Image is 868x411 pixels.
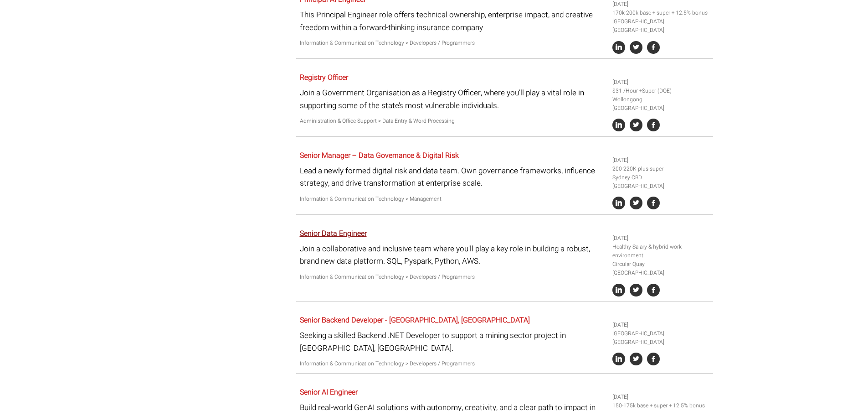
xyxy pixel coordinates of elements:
[612,329,710,347] li: [GEOGRAPHIC_DATA] [GEOGRAPHIC_DATA]
[612,234,710,243] li: [DATE]
[612,321,710,329] li: [DATE]
[300,9,606,33] p: This Principal Engineer role offers technical ownership, enterprise impact, and creative freedom ...
[300,87,606,111] p: Join a Government Organisation as a Registry Officer, where you’ll play a vital role in supportin...
[612,9,710,17] li: 170k-200k base + super + 12.5% bonus
[612,260,710,277] li: Circular Quay [GEOGRAPHIC_DATA]
[300,117,606,125] p: Administration & Office Support > Data Entry & Word Processing
[612,17,710,35] li: [GEOGRAPHIC_DATA] [GEOGRAPHIC_DATA]
[612,401,710,410] li: 150-175k base + super + 12.5% bonus
[300,165,606,189] p: Lead a newly formed digital risk and data team. Own governance frameworks, influence strategy, an...
[612,165,710,173] li: 200-220K plus super
[300,39,606,47] p: Information & Communication Technology > Developers / Programmers
[300,195,606,203] p: Information & Communication Technology > Management
[300,315,530,326] a: Senior Backend Developer - [GEOGRAPHIC_DATA], [GEOGRAPHIC_DATA]
[300,273,606,281] p: Information & Communication Technology > Developers / Programmers
[300,150,459,161] a: Senior Manager – Data Governance & Digital Risk
[612,393,710,401] li: [DATE]
[612,173,710,191] li: Sydney CBD [GEOGRAPHIC_DATA]
[612,156,710,165] li: [DATE]
[300,243,606,267] p: Join a collaborative and inclusive team where you'll play a key role in building a robust, brand ...
[300,359,606,368] p: Information & Communication Technology > Developers / Programmers
[612,87,710,95] li: $31 /Hour +Super (DOE)
[612,95,710,113] li: Wollongong [GEOGRAPHIC_DATA]
[300,387,358,398] a: Senior AI Engineer
[612,78,710,87] li: [DATE]
[300,228,367,239] a: Senior Data Engineer
[612,243,710,260] li: Healthy Salary & hybrid work environment.
[300,329,606,354] p: Seeking a skilled Backend .NET Developer to support a mining sector project in [GEOGRAPHIC_DATA],...
[300,72,348,83] a: Registry Officer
